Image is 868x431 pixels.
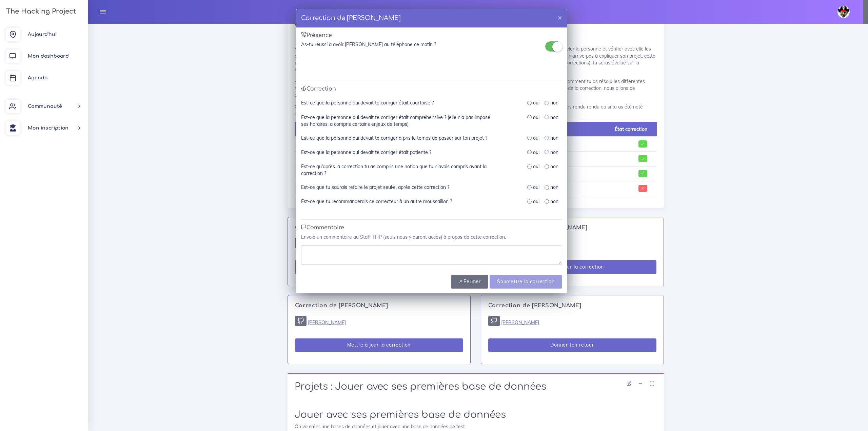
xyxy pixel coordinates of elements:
label: oui [533,114,539,121]
label: oui [533,99,539,106]
label: oui [533,184,539,191]
label: oui [533,149,539,156]
label: non [550,114,558,121]
label: Est-ce que la personne qui devait te corriger était compréhensive ? (elle n'a pas imposé ses hora... [301,114,494,128]
h5: Correction [301,86,562,92]
label: oui [533,135,539,141]
h4: Correction de [PERSON_NAME] [301,14,401,23]
label: Est-ce que la personne qui devait te corriger était courtoise ? [301,99,434,106]
label: non [550,184,558,191]
label: oui [533,198,539,205]
h5: Commentaire [301,224,562,231]
button: Fermer [451,275,488,289]
label: As-tu réussi à avoir [PERSON_NAME] au téléphone ce matin ? [301,41,436,48]
label: oui [533,163,539,170]
button: × [553,9,567,25]
label: non [550,99,558,106]
label: non [550,198,558,205]
label: Est-ce que la personne qui devait te corriger a pris le temps de passer sur ton projet ? [301,135,487,141]
p: Envoie un commentaire au Staff THP (seuls nous y auront accès) à propos de cette correction. [301,234,562,240]
label: Est-ce que tu saurais refaire le projet seul·e, après cette correction ? [301,184,449,191]
label: Est-ce que tu recommanderais ce correcteur à un autre moussaillon ? [301,198,452,205]
label: Est-ce qu'après la correction tu as compris une notion que tu n'avais compris avant la correction ? [301,163,494,177]
label: non [550,163,558,170]
h5: Présence [301,32,562,39]
input: Soumettre la correction [490,275,562,289]
label: Est-ce que la personne qui devait te corriger était patiente ? [301,149,431,156]
label: non [550,135,558,141]
label: non [550,149,558,156]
